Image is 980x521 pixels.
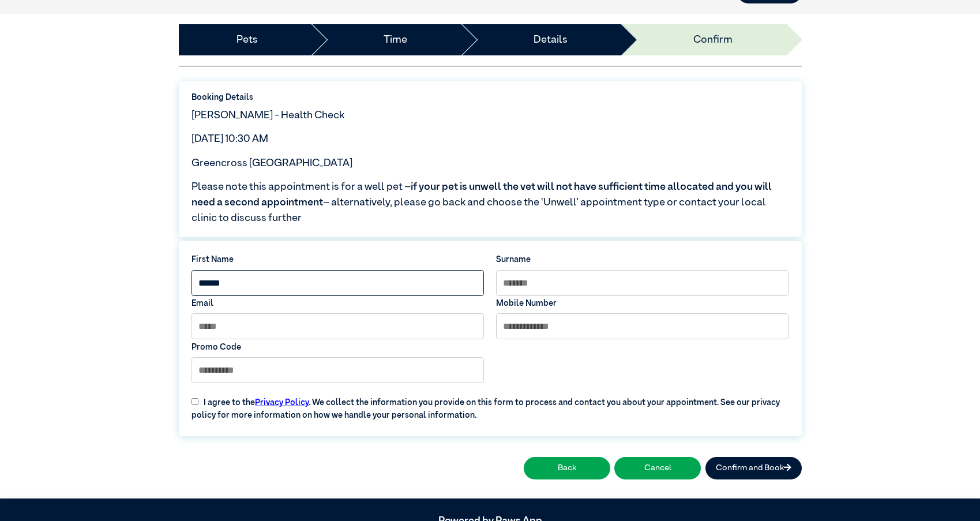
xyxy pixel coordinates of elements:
[192,182,772,208] span: if your pet is unwell the vet will not have sufficient time allocated and you will need a second ...
[496,254,788,267] label: Surname
[192,342,484,354] label: Promo Code
[384,32,407,48] a: Time
[236,32,258,48] a: Pets
[496,298,788,310] label: Mobile Number
[192,110,344,121] span: [PERSON_NAME] - Health Check
[192,398,198,405] input: I agree to thePrivacy Policy. We collect the information you provide on this form to process and ...
[192,179,788,226] span: Please note this appointment is for a well pet – – alternatively, please go back and choose the ‘...
[534,32,568,48] a: Details
[614,457,701,480] button: Cancel
[705,457,802,480] button: Confirm and Book
[192,254,484,267] label: First Name
[192,158,352,168] span: Greencross [GEOGRAPHIC_DATA]
[192,134,268,144] span: [DATE] 10:30 AM
[524,457,610,480] button: Back
[185,389,795,422] label: I agree to the . We collect the information you provide on this form to process and contact you a...
[255,399,309,407] a: Privacy Policy
[192,298,484,310] label: Email
[192,92,788,104] label: Booking Details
